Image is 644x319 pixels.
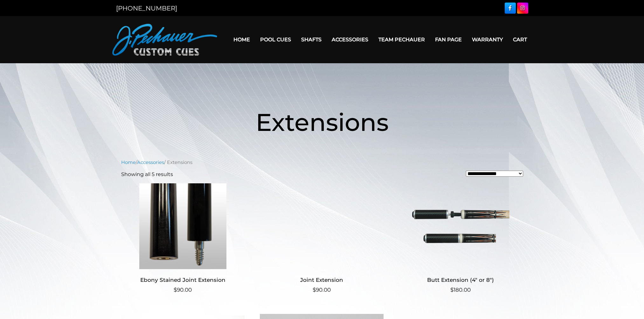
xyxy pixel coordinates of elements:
[121,183,245,294] a: Ebony Stained Joint Extension $90.00
[121,159,523,166] nav: Breadcrumb
[256,107,389,137] span: Extensions
[467,31,508,48] a: Warranty
[112,24,217,56] img: Pechauer Custom Cues
[313,287,331,293] bdi: 90.00
[373,31,430,48] a: Team Pechauer
[430,31,467,48] a: Fan Page
[121,159,136,165] a: Home
[174,287,192,293] bdi: 90.00
[450,287,454,293] span: $
[399,183,523,269] img: Butt Extension (4" or 8")
[508,31,532,48] a: Cart
[121,171,173,178] p: Showing all 5 results
[327,31,373,48] a: Accessories
[121,183,245,269] img: Ebony Stained Joint Extension
[313,287,316,293] span: $
[296,31,327,48] a: Shafts
[399,274,523,286] h2: Butt Extension (4″ or 8″)
[260,183,384,294] a: Joint Extension $90.00
[450,287,471,293] bdi: 180.00
[116,4,177,12] a: [PHONE_NUMBER]
[260,274,384,286] h2: Joint Extension
[255,31,296,48] a: Pool Cues
[260,183,384,269] img: Joint Extension
[399,183,523,294] a: Butt Extension (4″ or 8″) $180.00
[121,274,245,286] h2: Ebony Stained Joint Extension
[466,171,523,177] select: Shop order
[174,287,177,293] span: $
[137,159,164,165] a: Accessories
[228,31,255,48] a: Home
